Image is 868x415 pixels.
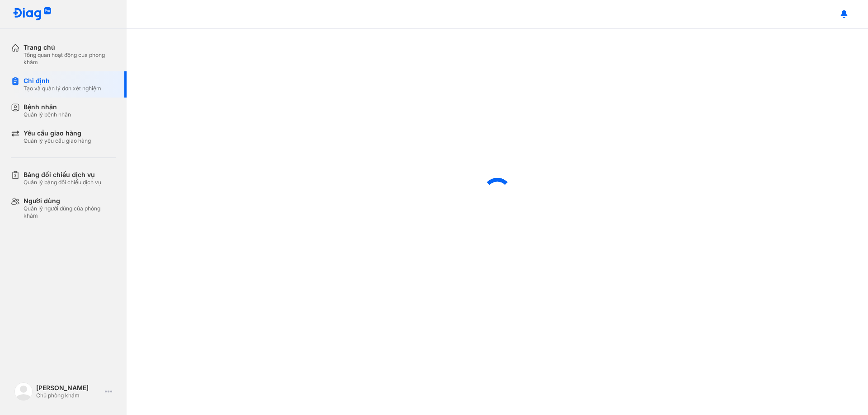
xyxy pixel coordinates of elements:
div: Bảng đối chiếu dịch vụ [24,171,101,179]
div: Tổng quan hoạt động của phòng khám [24,51,116,66]
img: logo [14,382,33,401]
div: Chỉ định [24,77,101,85]
div: Yêu cầu giao hàng [24,129,91,137]
div: Quản lý yêu cầu giao hàng [24,137,91,145]
div: Trang chủ [24,43,116,51]
div: Quản lý bệnh nhân [24,111,71,118]
div: [PERSON_NAME] [36,384,101,392]
div: Quản lý người dùng của phòng khám [24,205,116,219]
div: Chủ phòng khám [36,392,101,399]
img: logo [13,7,52,21]
div: Người dùng [24,197,116,205]
div: Tạo và quản lý đơn xét nghiệm [24,85,101,92]
div: Quản lý bảng đối chiếu dịch vụ [24,179,101,186]
div: Bệnh nhân [24,103,71,111]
